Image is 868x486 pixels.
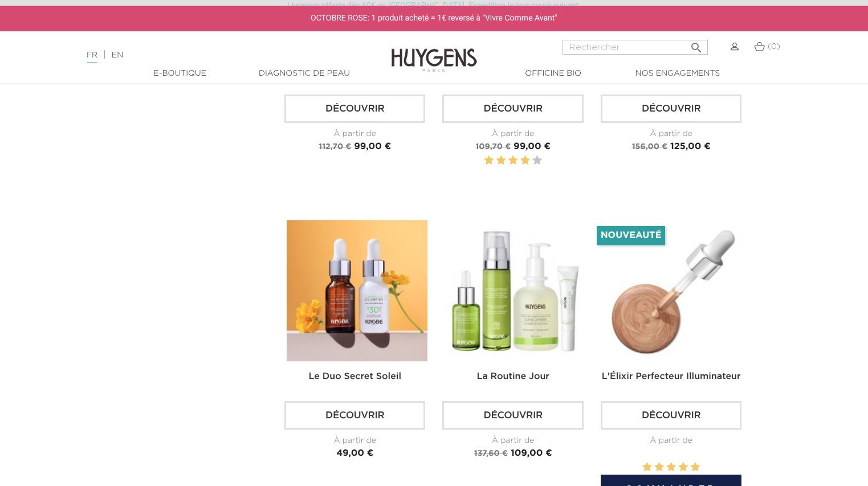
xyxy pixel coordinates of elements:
label: 5 [691,460,700,475]
img: Huygens [392,30,477,74]
span: 99,00 € [354,142,391,151]
label: 2 [654,460,663,475]
button:  [686,36,707,52]
img: Le Duo Secret Soleil [287,220,427,361]
label: 3 [508,154,517,168]
span: 109,00 € [511,449,552,458]
a: E-Boutique [123,68,237,80]
label: 1 [484,154,494,168]
a: Découvrir [601,401,741,430]
a: L'Élixir Perfecteur Illuminateur [602,372,741,381]
label: 5 [532,154,541,168]
input: Rechercher [563,40,708,55]
span: 112,70 € [319,143,351,151]
a: Découvrir [284,401,425,430]
a: La Routine Jour [477,372,549,381]
div: À partir de [601,435,741,447]
span: 99,00 € [514,142,551,151]
div: À partir de [284,435,425,447]
span: 137,60 € [474,450,508,458]
i:  [690,38,703,51]
span: 109,70 € [475,143,511,151]
a: FR [87,51,97,63]
div: | [81,48,353,62]
label: 3 [667,460,676,475]
label: 1 [642,460,651,475]
label: 4 [520,154,529,168]
a: Découvrir [601,94,741,123]
div: À partir de [442,435,583,447]
div: À partir de [601,128,741,140]
a: Nos engagements [621,68,735,80]
span: 156,00 € [632,143,667,151]
a: Découvrir [284,94,425,123]
label: 4 [679,460,688,475]
a: EN [112,51,123,59]
a: Le Duo Secret Soleil [309,372,401,381]
li: Nouveauté [597,226,665,245]
div: À partir de [284,128,425,140]
a: Découvrir [442,94,583,123]
label: 2 [496,154,506,168]
span: 125,00 € [670,142,711,151]
a: Officine Bio [496,68,610,80]
span: (0) [768,43,780,51]
a: Découvrir [442,401,583,430]
div: À partir de [442,128,583,140]
span: 49,00 € [336,449,373,458]
a: Diagnostic de peau [247,68,361,80]
img: La Routine Matin [445,220,585,361]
